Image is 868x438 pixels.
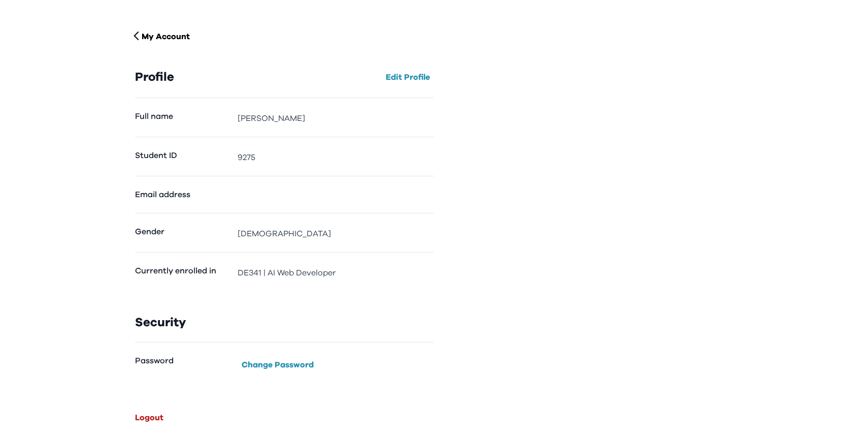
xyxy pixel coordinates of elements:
h3: Profile [135,70,174,84]
dt: Student ID [135,149,229,164]
dd: [DEMOGRAPHIC_DATA] [238,228,434,240]
button: Edit Profile [382,69,434,85]
dt: Gender [135,226,229,240]
dt: Password [135,355,229,373]
button: Change Password [238,357,318,373]
h3: Security [135,316,434,330]
dt: Full name [135,110,229,124]
p: My Account [142,30,190,43]
dt: Currently enrolled in [135,265,229,279]
dd: 9275 [238,151,434,164]
dd: DE341 | AI Web Developer [238,267,434,279]
dd: [PERSON_NAME] [238,112,434,124]
button: Logout [131,410,168,426]
dt: Email address [135,189,229,201]
button: My Account [127,28,194,45]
